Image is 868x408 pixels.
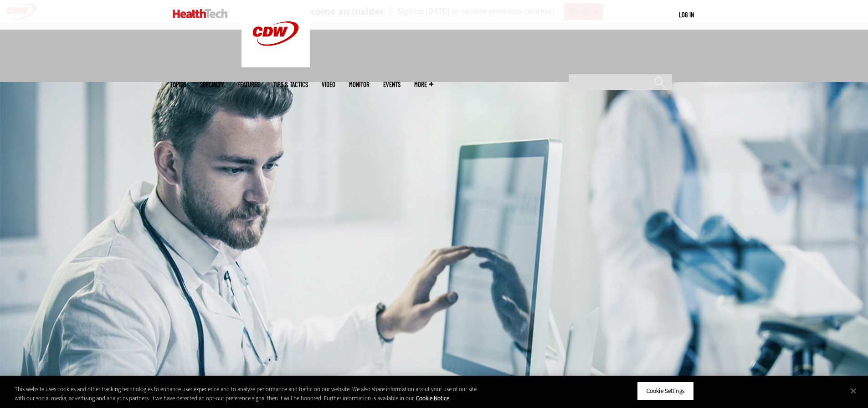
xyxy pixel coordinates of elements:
[679,10,694,20] div: User menu
[15,385,478,403] div: This website uses cookies and other tracking technologies to enhance user experience and to analy...
[383,81,401,88] a: Events
[241,60,310,70] a: CDW
[679,10,694,19] a: Log in
[843,381,863,401] button: Close
[349,81,370,88] a: MonITor
[170,81,186,88] span: Topics
[273,81,308,88] a: Tips & Tactics
[637,382,694,401] button: Cookie Settings
[322,81,335,88] a: Video
[414,81,433,88] span: More
[416,394,449,402] a: More information about your privacy
[237,81,260,88] a: Features
[173,9,228,18] img: Home
[200,81,224,88] span: Specialty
